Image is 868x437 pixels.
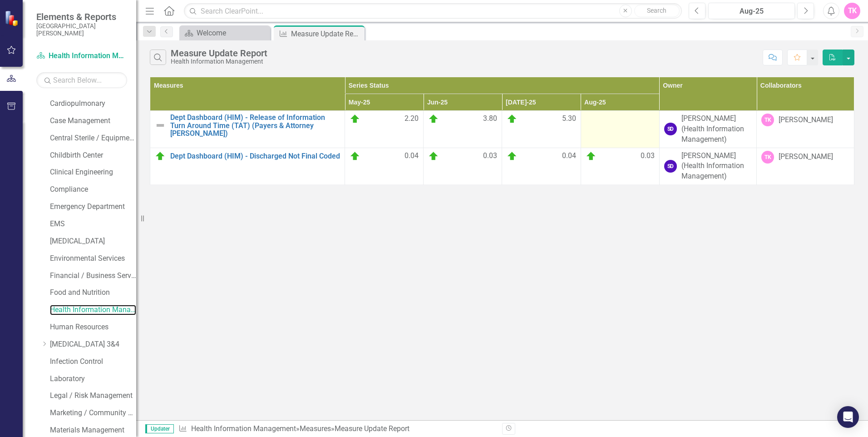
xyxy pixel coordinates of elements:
a: Food and Nutrition [50,288,136,298]
a: Materials Management [50,425,136,436]
a: Dept Dashboard (HIM) - Discharged Not Final Coded [170,152,340,160]
td: Double-Click to Edit [502,111,581,148]
a: Clinical Engineering [50,167,136,178]
div: » » [178,424,495,434]
td: Double-Click to Edit Right Click for Context Menu [150,148,345,185]
a: [MEDICAL_DATA] 3&4 [50,339,136,350]
button: Search [634,5,680,17]
div: [PERSON_NAME] (Health Information Management) [681,151,752,182]
div: Health Information Management [171,58,267,65]
button: Aug-25 [708,3,795,19]
a: Welcome [182,27,268,39]
div: TK [761,114,774,126]
input: Search Below... [36,72,127,88]
span: 0.03 [641,151,655,162]
img: Not Defined [155,120,166,131]
div: [PERSON_NAME] (Health Information Management) [681,114,752,145]
a: Cardiopulmonary [50,99,136,109]
img: On Target [350,151,360,162]
a: Environmental Services [50,253,136,264]
div: Measure Update Report [335,424,409,433]
button: TK [844,3,860,19]
a: Legal / Risk Management [50,391,136,401]
a: Emergency Department [50,202,136,212]
a: Health Information Management [36,51,127,61]
div: Open Intercom Messenger [837,406,859,428]
a: [MEDICAL_DATA] [50,236,136,247]
div: Measure Update Report [171,48,267,58]
div: [PERSON_NAME] [779,152,833,162]
a: Dept Dashboard (HIM) - Release of Information Turn Around Time (TAT) (Payers & Attorney [PERSON_N... [170,114,340,138]
a: Health Information Management [50,305,136,315]
img: On Target [428,151,439,162]
a: Infection Control [50,357,136,367]
img: On Target [507,151,518,162]
a: Central Sterile / Equipment Distribution [50,133,136,144]
span: 0.04 [562,151,576,162]
span: Elements & Reports [36,11,127,22]
span: 2.20 [404,114,419,124]
div: Measure Update Report [291,28,362,40]
img: On Target [428,114,439,124]
div: TK [761,151,774,164]
td: Double-Click to Edit [345,111,424,148]
a: Human Resources [50,322,136,333]
a: Childbirth Center [50,150,136,161]
div: [PERSON_NAME] [779,115,833,125]
td: Double-Click to Edit Right Click for Context Menu [150,111,345,148]
span: 0.03 [483,151,497,162]
td: Double-Click to Edit [424,111,502,148]
img: ClearPoint Strategy [4,10,21,26]
img: On Target [350,114,360,124]
span: 0.04 [404,151,419,162]
a: Laboratory [50,374,136,384]
a: Health Information Management [191,424,296,433]
div: Welcome [197,27,268,39]
img: On Target [507,114,518,124]
a: Compliance [50,184,136,195]
div: SD [664,160,677,173]
a: Measures [300,424,331,433]
div: Aug-25 [711,6,792,17]
td: Double-Click to Edit [581,111,659,148]
a: EMS [50,219,136,229]
small: [GEOGRAPHIC_DATA][PERSON_NAME] [36,22,127,37]
div: SD [664,123,677,135]
img: On Target [586,151,597,162]
span: 5.30 [562,114,576,124]
input: Search ClearPoint... [184,3,682,19]
span: 3.80 [483,114,497,124]
a: Case Management [50,116,136,126]
a: Marketing / Community Services [50,408,136,418]
a: Financial / Business Services [50,271,136,281]
span: Search [647,7,666,14]
span: Updater [145,424,174,433]
img: On Target [155,151,166,162]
